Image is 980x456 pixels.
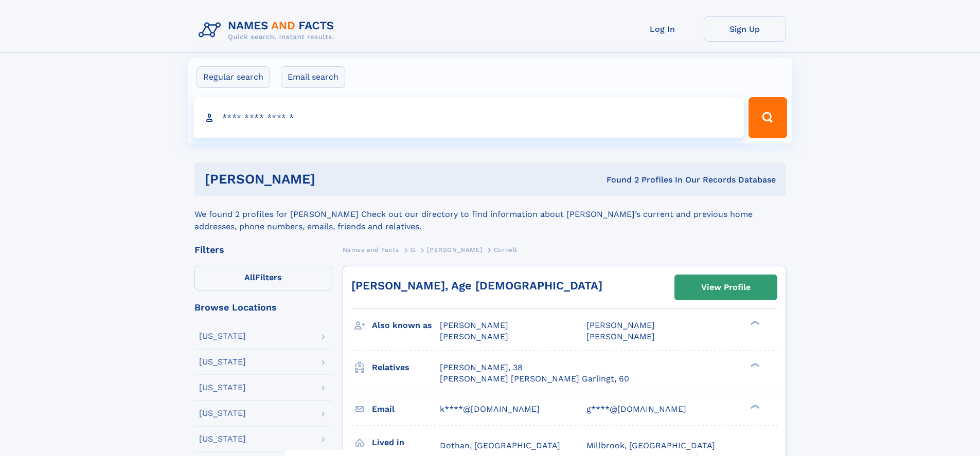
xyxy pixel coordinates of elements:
[372,434,440,451] h3: Lived in
[199,409,246,417] div: [US_STATE]
[411,246,416,253] span: G
[194,245,332,254] div: Filters
[440,320,508,330] span: [PERSON_NAME]
[440,362,523,373] a: [PERSON_NAME], 38
[440,332,508,341] span: [PERSON_NAME]
[194,16,343,44] img: Logo Names and Facts
[199,435,246,443] div: [US_STATE]
[244,272,255,282] span: All
[197,66,270,88] label: Regular search
[194,196,786,233] div: We found 2 profiles for [PERSON_NAME] Check out our directory to find information about [PERSON_N...
[372,359,440,376] h3: Relatives
[748,403,760,410] div: ❯
[205,173,461,186] h1: [PERSON_NAME]
[194,303,332,312] div: Browse Locations
[194,266,332,290] label: Filters
[193,97,744,138] input: search input
[701,276,751,299] div: View Profile
[749,97,787,138] button: Search Button
[586,441,715,450] span: Millbrook, [GEOGRAPHIC_DATA]
[621,16,704,42] a: Log In
[748,320,760,326] div: ❯
[199,384,246,392] div: [US_STATE]
[440,373,629,385] a: [PERSON_NAME] [PERSON_NAME] Garlingt, 60
[199,332,246,340] div: [US_STATE]
[461,174,776,186] div: Found 2 Profiles In Our Records Database
[372,400,440,418] h3: Email
[675,275,777,300] a: View Profile
[427,246,482,253] span: [PERSON_NAME]
[427,243,482,256] a: [PERSON_NAME]
[586,320,655,330] span: [PERSON_NAME]
[440,441,560,450] span: Dothan, [GEOGRAPHIC_DATA]
[281,66,345,88] label: Email search
[494,246,518,253] span: Cornell
[704,16,786,42] a: Sign Up
[343,243,399,256] a: Names and Facts
[372,317,440,334] h3: Also known as
[199,358,246,366] div: [US_STATE]
[411,243,416,256] a: G
[586,332,655,341] span: [PERSON_NAME]
[748,361,760,368] div: ❯
[351,279,602,292] a: [PERSON_NAME], Age [DEMOGRAPHIC_DATA]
